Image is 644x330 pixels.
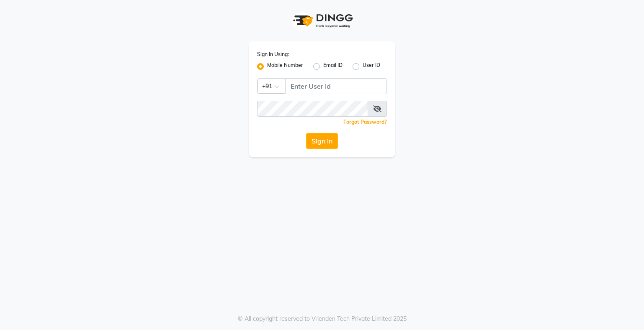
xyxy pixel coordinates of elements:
input: Username [257,101,368,117]
label: Mobile Number [267,61,303,72]
label: Email ID [323,61,343,72]
a: Forgot Password? [343,119,387,125]
img: logo1.svg [289,8,355,33]
input: Username [285,78,387,94]
label: User ID [363,61,380,72]
label: Sign In Using: [257,51,289,58]
button: Sign In [306,133,338,149]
